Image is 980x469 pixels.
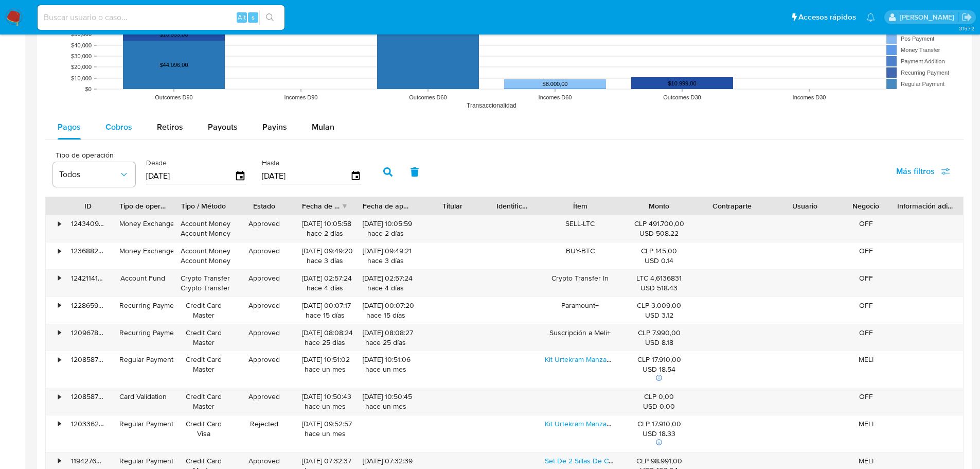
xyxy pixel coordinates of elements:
[252,12,255,22] span: s
[259,10,280,25] button: search-icon
[900,12,958,22] p: nicolas.tyrkiel@mercadolibre.com
[38,11,284,24] input: Buscar usuario o caso...
[959,24,975,32] span: 3.157.2
[798,12,856,23] span: Accesos rápidos
[866,13,875,22] a: Notificaciones
[961,12,972,23] a: Salir
[238,12,246,22] span: Alt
